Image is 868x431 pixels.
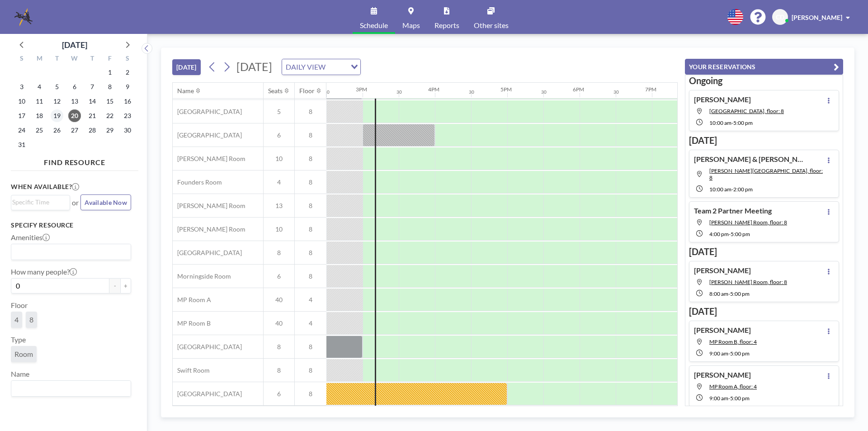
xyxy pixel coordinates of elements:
img: organization-logo [14,8,33,26]
span: Available Now [85,199,127,206]
span: 8 [295,108,326,116]
div: Floor [299,87,315,95]
span: Reports [434,22,459,29]
span: Other sites [474,22,509,29]
span: CD [776,13,784,21]
label: Type [11,335,26,344]
span: Monday, August 25, 2025 [33,124,46,137]
span: Friday, August 8, 2025 [104,81,116,93]
span: DAILY VIEW [284,61,327,73]
span: [PERSON_NAME] Room [173,225,245,233]
div: Search for option [282,59,360,75]
span: [PERSON_NAME] Room [173,202,245,210]
h3: [DATE] [689,246,839,257]
div: W [66,53,84,65]
span: Tuesday, August 12, 2025 [51,95,63,108]
input: Search for option [12,246,126,258]
span: Saturday, August 23, 2025 [121,109,134,122]
span: Monday, August 4, 2025 [33,81,46,93]
span: 10:00 AM [709,119,731,126]
span: - [728,350,730,357]
span: 8 [295,366,326,374]
span: 40 [264,296,294,304]
label: Name [11,369,29,379]
div: 30 [541,89,547,95]
label: Floor [11,301,28,310]
span: Sunday, August 17, 2025 [15,109,28,122]
span: Sunday, August 3, 2025 [15,81,28,93]
h3: [DATE] [689,306,839,317]
span: Wednesday, August 20, 2025 [68,109,81,122]
span: 9:00 AM [709,395,728,402]
h4: [PERSON_NAME] [694,370,751,379]
span: Swift Room [173,366,210,374]
span: - [729,231,731,237]
span: Ansley Room, floor: 8 [709,167,823,181]
span: Thursday, August 14, 2025 [86,95,99,108]
div: M [31,53,48,65]
span: - [731,186,733,193]
span: [GEOGRAPHIC_DATA] [173,131,242,139]
div: 3PM [356,86,367,93]
div: 6PM [573,86,584,93]
span: 10 [264,155,294,163]
span: Maps [402,22,420,29]
span: MP Room A, floor: 4 [709,383,757,390]
span: Friday, August 29, 2025 [104,124,116,137]
span: 4 [264,178,294,186]
span: 5:00 PM [730,395,750,402]
span: Morningside Room [173,272,231,280]
h3: Ongoing [689,75,839,86]
span: Currie Room, floor: 8 [709,279,787,285]
div: Search for option [11,195,70,209]
span: Wednesday, August 6, 2025 [68,81,81,93]
span: Sunday, August 24, 2025 [15,124,28,137]
span: 8:00 AM [709,290,728,297]
span: Room [14,350,33,359]
span: 8 [264,249,294,257]
span: 6 [264,131,294,139]
span: - [728,290,730,297]
span: 8 [295,225,326,233]
span: 6 [264,390,294,398]
span: Sunday, August 31, 2025 [15,138,28,151]
span: 8 [295,249,326,257]
button: Available Now [80,194,131,210]
h4: FIND RESOURCE [11,154,138,167]
span: 8 [295,272,326,280]
div: S [13,53,31,65]
span: [GEOGRAPHIC_DATA] [173,108,242,116]
button: + [120,278,131,294]
span: Saturday, August 9, 2025 [121,81,134,93]
span: 8 [264,366,294,374]
span: Wednesday, August 27, 2025 [68,124,81,137]
label: How many people? [11,267,77,276]
span: 8 [295,131,326,139]
span: Tuesday, August 5, 2025 [51,81,63,93]
div: S [118,53,136,65]
span: 4 [295,319,326,327]
span: [DATE] [236,60,272,73]
input: Search for option [12,197,65,207]
span: Saturday, August 16, 2025 [121,95,134,108]
h3: Specify resource [11,221,131,229]
span: Saturday, August 30, 2025 [121,124,134,137]
span: 10 [264,225,294,233]
span: Sunday, August 10, 2025 [15,95,28,108]
span: Tuesday, August 19, 2025 [51,109,63,122]
span: 5:00 PM [731,231,750,237]
span: [GEOGRAPHIC_DATA] [173,249,242,257]
button: - [109,278,120,294]
span: 5:00 PM [730,350,750,357]
span: Monday, August 18, 2025 [33,109,46,122]
div: 30 [324,89,330,95]
span: - [728,395,730,402]
span: [GEOGRAPHIC_DATA] [173,390,242,398]
span: 8 [295,343,326,351]
span: Friday, August 22, 2025 [104,109,116,122]
input: Search for option [12,383,126,394]
div: Seats [268,87,283,95]
div: F [101,53,118,65]
span: Thursday, August 7, 2025 [86,81,99,93]
span: 4 [14,315,19,324]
